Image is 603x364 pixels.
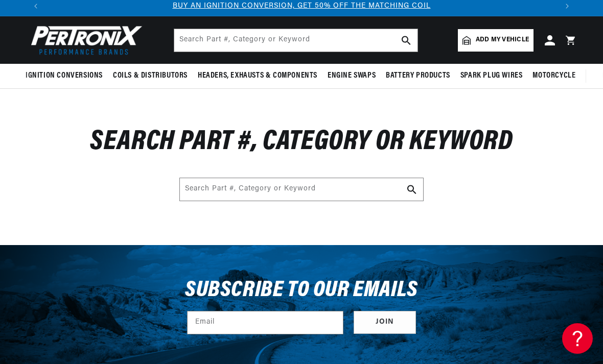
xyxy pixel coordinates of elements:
[180,178,423,201] input: Search Part #, Category or Keyword
[476,35,529,45] span: Add my vehicle
[46,1,557,12] div: 1 of 3
[322,64,381,88] summary: Engine Swaps
[174,29,418,52] input: Search Part #, Category or Keyword
[328,70,376,81] span: Engine Swaps
[354,311,416,334] button: Subscribe
[26,70,103,81] span: Ignition Conversions
[26,131,577,155] h1: Search Part #, Category or Keyword
[458,29,534,52] a: Add my vehicle
[395,29,418,52] button: search button
[386,70,450,81] span: Battery Products
[381,64,455,88] summary: Battery Products
[460,70,523,81] span: Spark Plug Wires
[532,70,575,81] span: Motorcycle
[185,281,418,300] h3: Subscribe to our emails
[26,64,108,88] summary: Ignition Conversions
[173,2,431,10] a: BUY AN IGNITION CONVERSION, GET 50% OFF THE MATCHING COIL
[193,64,322,88] summary: Headers, Exhausts & Components
[527,64,581,88] summary: Motorcycle
[188,311,343,334] input: Email
[198,70,317,81] span: Headers, Exhausts & Components
[401,178,423,201] button: Search Part #, Category or Keyword
[46,1,557,12] div: Announcement
[113,70,188,81] span: Coils & Distributors
[455,64,528,88] summary: Spark Plug Wires
[108,64,193,88] summary: Coils & Distributors
[26,22,143,58] img: Pertronix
